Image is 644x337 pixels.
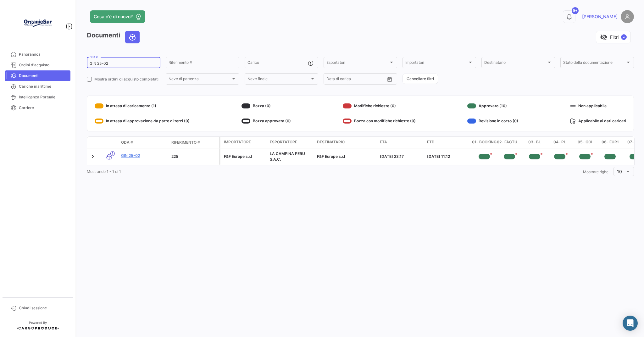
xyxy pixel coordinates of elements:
[169,78,231,82] span: Nave di partenza
[317,154,345,159] span: F&F Europe s.r.l
[94,14,133,20] span: Cosa c'è di nuovo?
[247,78,310,82] span: Nave finale
[472,139,497,146] span: 01- Booking
[19,84,68,89] span: Cariche marittime
[317,139,345,145] span: Destinatario
[425,137,472,148] datatable-header-cell: ETD
[497,139,522,146] span: 02- Factura
[570,101,626,111] div: Non applicabile
[267,137,314,148] datatable-header-cell: Esportatore
[484,61,547,66] span: Destinatario
[19,94,68,100] span: Intelligenza Portuale
[5,102,70,113] a: Corriere
[522,137,547,148] datatable-header-cell: 03- BL
[94,76,158,82] span: Mostra ordini di acquisto completati
[19,52,68,57] span: Panoramica
[326,78,331,82] input: Da
[87,31,142,43] h3: Documenti
[627,139,643,146] span: 07- FITO
[5,70,70,81] a: Documenti
[621,10,634,23] img: placeholder-user.png
[623,316,638,331] div: Abrir Intercom Messenger
[224,154,265,159] div: F&F Europe s.r.l
[402,74,438,84] button: Cancellare filtri
[119,137,169,148] datatable-header-cell: OdA #
[597,137,623,148] datatable-header-cell: 06- EUR1
[121,140,133,145] span: OdA #
[95,116,190,126] div: In attesa di approvazione da parte di terzi (0)
[621,34,627,40] span: ✓
[171,154,217,159] div: 225
[563,61,625,66] span: Stato della documentazione
[125,31,139,43] button: Ocean
[467,116,518,126] div: Revisione in corso (0)
[497,137,522,148] datatable-header-cell: 02- Factura
[19,305,68,311] span: Chiudi sessione
[547,137,572,148] datatable-header-cell: 04- PL
[380,154,422,159] div: [DATE] 23:17
[467,101,518,111] div: Approvato (10)
[427,139,435,145] span: ETD
[343,101,416,111] div: Modifiche richieste (0)
[578,139,592,146] span: 05- COI
[22,8,53,39] img: Logo+OrganicSur.png
[385,75,394,84] button: Open calendar
[314,137,377,148] datatable-header-cell: Destinatario
[377,137,425,148] datatable-header-cell: ETA
[19,73,68,79] span: Documenti
[5,92,70,102] a: Intelligenza Portuale
[270,139,297,145] span: Esportatore
[582,14,618,20] span: [PERSON_NAME]
[169,137,219,148] datatable-header-cell: Riferimento #
[224,139,251,145] span: Importatore
[602,139,619,146] span: 06- EUR1
[600,33,608,41] span: visibility_off
[90,153,96,160] a: Expand/Collapse Row
[528,139,541,146] span: 03- BL
[270,151,312,162] div: LA CAMPINA PERU S.A.C.
[241,116,291,126] div: Bozza approvata (0)
[100,140,119,145] datatable-header-cell: Modalità di trasporto
[171,140,200,145] span: Riferimento #
[583,169,608,174] span: Mostrare righe
[336,78,364,82] input: Fino a
[380,139,387,145] span: ETA
[110,151,115,156] span: 1
[596,31,631,43] button: visibility_offFiltri✓
[90,10,145,23] button: Cosa c'è di nuovo?
[617,169,622,174] span: 10
[427,154,469,159] div: [DATE] 11:12
[570,116,626,126] div: Applicabile ai dati caricati
[553,139,566,146] span: 04- PL
[472,137,497,148] datatable-header-cell: 01- Booking
[121,153,166,158] a: GIN 25-02
[5,81,70,92] a: Cariche marittime
[241,101,291,111] div: Bozza (0)
[95,101,190,111] div: In attesa di caricamento (1)
[572,137,597,148] datatable-header-cell: 05- COI
[405,61,468,66] span: Importatori
[87,169,121,174] span: Mostrando 1 - 1 di 1
[19,62,68,68] span: Ordini d'acquisto
[220,137,267,148] datatable-header-cell: Importatore
[19,105,68,111] span: Corriere
[5,60,70,70] a: Ordini d'acquisto
[5,49,70,60] a: Panoramica
[343,116,416,126] div: Bozza con modifiche richieste (0)
[326,61,389,66] span: Esportatori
